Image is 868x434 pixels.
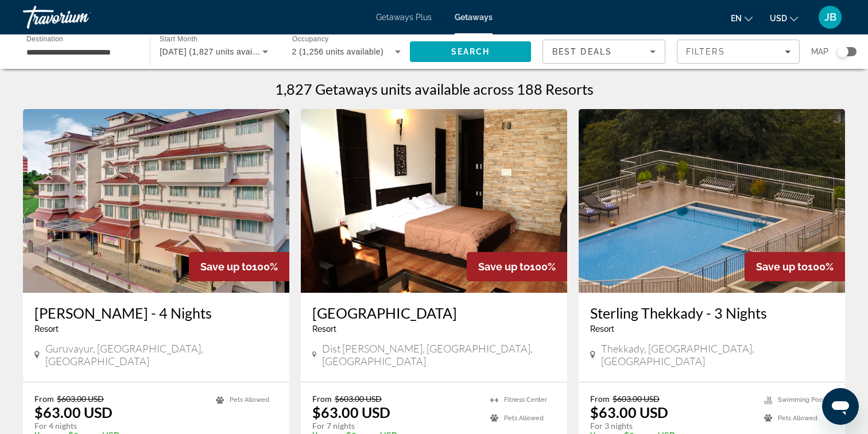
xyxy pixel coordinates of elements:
[31,67,40,76] img: tab_domain_overview_orange.svg
[292,47,384,56] span: 2 (1,256 units available)
[160,36,197,43] span: Start Month
[478,261,530,273] span: Save up to
[590,394,610,404] span: From
[312,421,479,431] p: For 7 nights
[770,10,798,26] button: Change currency
[23,109,289,293] img: Sterling Guruvayur - 4 Nights
[504,414,544,422] span: Pets Allowed
[811,44,828,60] span: Map
[160,47,273,56] span: [DATE] (1,827 units available)
[770,14,787,23] span: USD
[335,394,382,404] span: $603.00 USD
[32,18,56,28] div: v 4.0.25
[778,414,817,422] span: Pets Allowed
[34,394,54,404] span: From
[18,18,28,28] img: logo_orange.svg
[451,47,490,56] span: Search
[731,14,742,23] span: en
[815,5,845,29] button: User Menu
[189,252,289,281] div: 100%
[822,388,859,425] iframe: Button to launch messaging window
[127,68,193,75] div: Keywords by Traffic
[778,396,825,404] span: Swimming Pool
[275,80,594,98] h1: 1,827 Getaways units available across 188 Resorts
[200,261,252,273] span: Save up to
[230,396,269,404] span: Pets Allowed
[312,404,390,421] p: $63.00 USD
[590,421,753,431] p: For 3 nights
[579,109,845,293] img: Sterling Thekkady - 3 Nights
[731,10,753,26] button: Change language
[613,394,660,404] span: $603.00 USD
[322,342,556,367] span: Dist [PERSON_NAME], [GEOGRAPHIC_DATA], [GEOGRAPHIC_DATA]
[824,11,836,23] span: JB
[44,68,103,75] div: Domain Overview
[677,40,800,64] button: Filters
[23,2,138,32] a: Travorium
[467,252,567,281] div: 100%
[45,342,278,367] span: Guruvayur, [GEOGRAPHIC_DATA], [GEOGRAPHIC_DATA]
[756,261,808,273] span: Save up to
[686,47,725,56] span: Filters
[18,30,28,39] img: website_grey.svg
[552,45,656,59] mat-select: Sort by
[57,394,104,404] span: $603.00 USD
[34,304,278,321] a: [PERSON_NAME] - 4 Nights
[590,404,668,421] p: $63.00 USD
[34,421,204,431] p: For 4 nights
[601,342,834,367] span: Thekkady, [GEOGRAPHIC_DATA], [GEOGRAPHIC_DATA]
[590,304,834,321] a: Sterling Thekkady - 3 Nights
[455,13,493,22] a: Getaways
[552,47,612,56] span: Best Deals
[26,45,135,59] input: Select destination
[34,324,59,334] span: Resort
[114,67,123,76] img: tab_keywords_by_traffic_grey.svg
[745,252,845,281] div: 100%
[301,109,567,293] img: Haut Monde Hill Stream Resort
[312,324,336,334] span: Resort
[376,13,432,22] a: Getaways Plus
[26,35,63,42] span: Destination
[30,30,126,39] div: Domain: [DOMAIN_NAME]
[590,324,614,334] span: Resort
[312,394,332,404] span: From
[34,404,113,421] p: $63.00 USD
[410,41,531,62] button: Search
[312,304,556,321] a: [GEOGRAPHIC_DATA]
[292,36,328,43] span: Occupancy
[504,396,547,404] span: Fitness Center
